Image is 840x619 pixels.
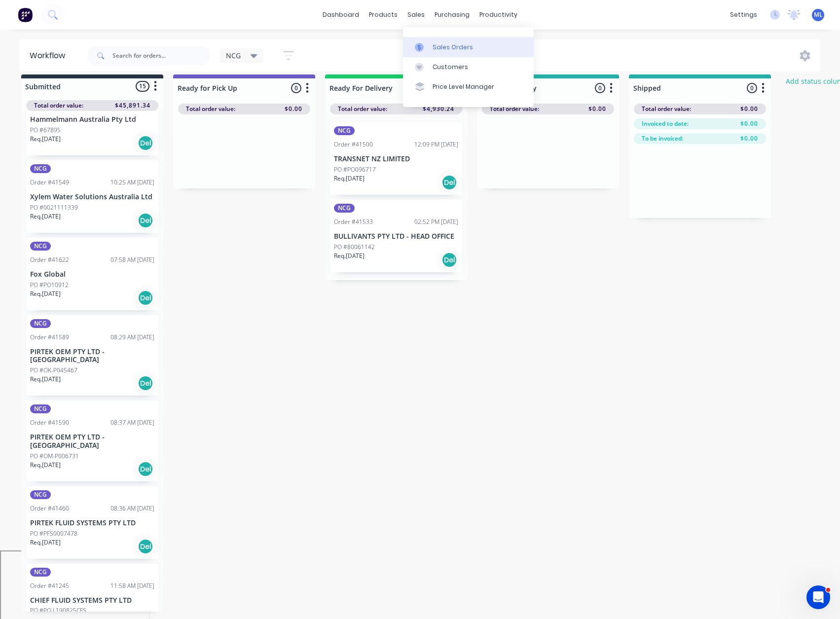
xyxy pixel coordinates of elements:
div: NCGOrder #4150012:09 PM [DATE]TRANSNET NZ LIMITEDPO #PO096717Req.[DATE]Del [330,122,462,195]
div: Del [138,290,153,306]
span: Total order value: [186,105,235,113]
span: $0.00 [285,105,302,113]
div: NCGOrder #4153302:52 PM [DATE]BULLIVANTS PTY LTD - HEAD OFFICEPO #80061142Req.[DATE]Del [330,200,462,272]
p: Req. [DATE] [30,135,61,144]
p: TRANSNET NZ LIMITED [334,155,458,163]
span: $0.00 [740,119,758,128]
div: Order #41549 [30,178,69,187]
div: NCG [30,164,51,173]
div: NCG [30,404,51,413]
div: Customers [433,63,468,72]
div: Del [441,175,457,190]
div: Del [441,252,457,268]
div: Del [138,213,153,228]
div: Order #41500 [334,140,373,149]
div: NCG [334,204,355,213]
span: Invoiced to date: [642,119,689,128]
p: PO #PO096717 [334,165,376,174]
div: Del [138,539,153,554]
div: 08:37 AM [DATE] [110,418,154,427]
p: PO #80061142 [334,243,375,252]
span: Total order value: [34,101,83,110]
p: Req. [DATE] [30,290,61,298]
div: Order #41622 [30,255,69,264]
div: sales [402,7,430,22]
div: purchasing [430,7,475,22]
div: NCGOrder #4162207:58 AM [DATE]Fox GlobalPO #PO10912Req.[DATE]Del [26,238,158,310]
p: PO #0021111339 [30,203,78,212]
span: $0.00 [588,105,606,113]
p: PO #67895 [30,126,61,135]
div: NCGOrder #4146008:36 AM [DATE]PIRTEK FLUID SYSTEMS PTY LTDPO #PFS0007478Req.[DATE]Del [26,486,158,559]
span: To be invoiced: [642,134,683,143]
span: Total order value: [338,105,387,113]
p: Req. [DATE] [30,461,61,470]
div: NCG [30,490,51,499]
div: NCGOrder #4154910:25 AM [DATE]Xylem Water Solutions Australia LtdPO #0021111339Req.[DATE]Del [26,160,158,233]
p: PO #OK-P045467 [30,366,77,375]
a: Customers [403,57,534,77]
div: NCG [30,319,51,328]
div: Sales Orders [433,43,473,52]
p: Fox Global [30,270,154,279]
p: PO #PO10912 [30,281,69,290]
div: NCGOrder #4159008:37 AM [DATE]PIRTEK OEM PTY LTD - [GEOGRAPHIC_DATA]PO #OM-P006731Req.[DATE]Del [26,401,158,481]
div: Del [138,135,153,151]
div: NCG [334,126,355,135]
p: Req. [DATE] [334,252,365,260]
div: 10:25 AM [DATE] [110,178,154,187]
div: Order #41589 [30,333,69,342]
p: CHIEF FLUID SYSTEMS PTY LTD [30,596,154,605]
a: Sales Orders [403,37,534,57]
p: PO #PO L190825CFS [30,606,86,615]
p: Hammelmann Australia Pty Ltd [30,115,154,124]
a: Price Level Manager [403,77,534,97]
p: Req. [DATE] [334,174,365,183]
div: Del [138,461,153,477]
p: PIRTEK OEM PTY LTD - [GEOGRAPHIC_DATA] [30,433,154,450]
div: NCGOrder #4158908:29 AM [DATE]PIRTEK OEM PTY LTD - [GEOGRAPHIC_DATA]PO #OK-P045467Req.[DATE]Del [26,315,158,396]
div: 08:29 AM [DATE] [110,333,154,342]
img: Factory [18,7,33,22]
div: Order #41245 [30,582,69,590]
div: Order #41533 [334,218,373,226]
div: Price Level Manager [433,82,494,91]
span: $45,891.34 [115,101,150,110]
a: dashboard [318,7,364,22]
span: $0.00 [740,105,758,113]
p: BULLIVANTS PTY LTD - HEAD OFFICE [334,232,458,241]
p: Req. [DATE] [30,212,61,221]
span: $0.00 [740,134,758,143]
div: 12:09 PM [DATE] [414,140,458,149]
div: Del [138,375,153,391]
div: Order #41460 [30,504,69,513]
iframe: Intercom live chat [806,585,830,609]
div: products [364,7,402,22]
span: NCG [226,50,241,61]
div: NCG [30,568,51,577]
p: PIRTEK FLUID SYSTEMS PTY LTD [30,519,154,527]
input: Search for orders... [112,46,210,66]
p: PO #PFS0007478 [30,529,77,538]
div: NCG [30,242,51,251]
p: Xylem Water Solutions Australia Ltd [30,193,154,201]
div: Hammelmann Australia Pty LtdPO #67895Req.[DATE]Del [26,83,158,155]
div: 11:58 AM [DATE] [110,582,154,590]
p: Req. [DATE] [30,375,61,384]
div: settings [725,7,762,22]
div: Workflow [30,50,70,62]
p: PO #OM-P006731 [30,452,79,461]
div: Order #41590 [30,418,69,427]
div: 08:36 AM [DATE] [110,504,154,513]
span: Total order value: [642,105,691,113]
p: PIRTEK OEM PTY LTD - [GEOGRAPHIC_DATA] [30,348,154,364]
div: 02:52 PM [DATE] [414,218,458,226]
p: Req. [DATE] [30,538,61,547]
div: 07:58 AM [DATE] [110,255,154,264]
span: ML [814,10,823,19]
div: productivity [475,7,522,22]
